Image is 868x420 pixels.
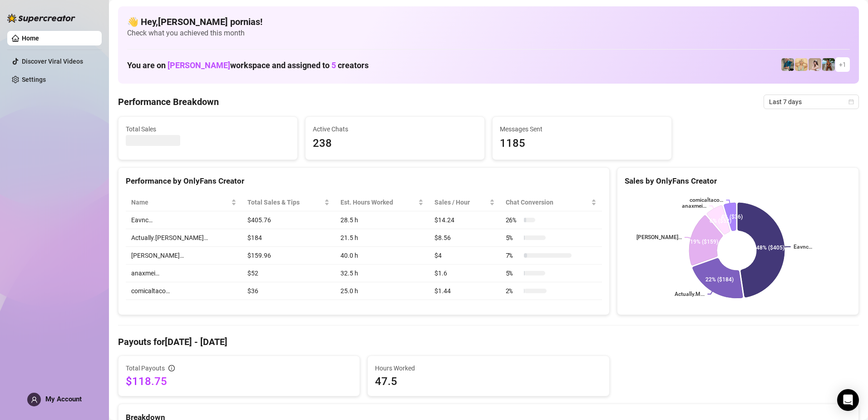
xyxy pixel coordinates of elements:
span: $118.75 [126,374,352,389]
span: calendar [848,99,854,105]
td: $8.56 [429,229,500,247]
span: Sales / Hour [434,197,487,207]
span: 47.5 [375,374,602,389]
span: user [31,396,38,403]
td: [PERSON_NAME]… [126,247,242,265]
a: Settings [22,76,46,83]
h4: Payouts for [DATE] - [DATE] [118,335,859,348]
span: Messages Sent [500,124,664,134]
span: [PERSON_NAME] [168,60,230,70]
td: $14.24 [429,211,500,229]
td: $36 [242,282,335,300]
span: Name [131,197,229,207]
div: Performance by OnlyFans Creator [126,175,602,187]
span: 5 % [506,268,520,278]
span: Total Payouts [126,363,165,373]
td: $184 [242,229,335,247]
span: Check what you achieved this month [127,28,850,38]
td: 21.5 h [335,229,429,247]
td: 25.0 h [335,282,429,300]
td: Actually.[PERSON_NAME]… [126,229,242,247]
span: Total Sales & Tips [247,197,322,207]
text: comicaltaco… [690,197,723,203]
a: Home [22,35,39,42]
img: logo-BBDzfeDw.svg [7,14,75,23]
span: 26 % [506,215,520,225]
td: 32.5 h [335,265,429,282]
span: + 1 [839,60,846,70]
th: Chat Conversion [500,194,602,211]
td: $4 [429,247,500,265]
span: 5 % [506,233,520,243]
th: Total Sales & Tips [242,194,335,211]
td: $1.44 [429,282,500,300]
h4: 👋 Hey, [PERSON_NAME] pornias ! [127,15,850,28]
img: anaxmei [809,58,821,71]
span: 2 % [506,286,520,296]
span: 5 [331,60,336,70]
div: Sales by OnlyFans Creator [625,175,851,187]
text: anaxmei… [682,203,706,209]
td: Eavnc… [126,211,242,229]
text: Actually.M... [675,291,705,297]
a: Discover Viral Videos [22,58,83,65]
img: Actually.Maria [795,58,808,71]
th: Sales / Hour [429,194,500,211]
td: $405.76 [242,211,335,229]
span: 7 % [506,250,520,260]
span: info-circle [168,365,175,371]
img: Libby [822,58,835,71]
td: 28.5 h [335,211,429,229]
td: $159.96 [242,247,335,265]
span: Hours Worked [375,363,602,373]
span: Total Sales [126,124,290,134]
td: 40.0 h [335,247,429,265]
div: Open Intercom Messenger [837,389,859,411]
td: comicaltaco… [126,282,242,300]
span: 1185 [500,135,664,152]
span: Last 7 days [769,95,853,109]
span: Active Chats [313,124,477,134]
span: Chat Conversion [506,197,589,207]
div: Est. Hours Worked [340,197,416,207]
span: 238 [313,135,477,152]
text: [PERSON_NAME]… [636,235,682,241]
text: Eavnc… [794,244,812,250]
h4: Performance Breakdown [118,95,219,108]
img: Eavnc [781,58,794,71]
td: $52 [242,265,335,282]
td: anaxmei… [126,265,242,282]
th: Name [126,194,242,211]
h1: You are on workspace and assigned to creators [127,60,369,70]
td: $1.6 [429,265,500,282]
span: My Account [45,395,82,403]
